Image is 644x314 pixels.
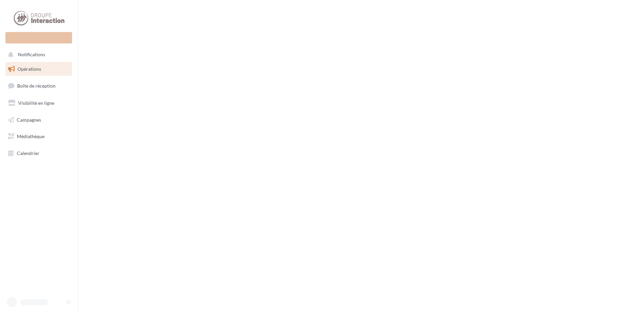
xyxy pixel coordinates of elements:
[5,32,72,43] div: Nouvelle campagne
[4,78,73,93] a: Boîte de réception
[4,129,73,144] a: Médiathèque
[4,146,73,160] a: Calendrier
[17,150,39,156] span: Calendrier
[4,62,73,76] a: Opérations
[18,52,45,58] span: Notifications
[17,133,44,139] span: Médiathèque
[4,96,73,110] a: Visibilité en ligne
[18,66,41,72] span: Opérations
[18,100,54,106] span: Visibilité en ligne
[17,117,41,122] span: Campagnes
[17,83,56,89] span: Boîte de réception
[4,113,73,127] a: Campagnes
